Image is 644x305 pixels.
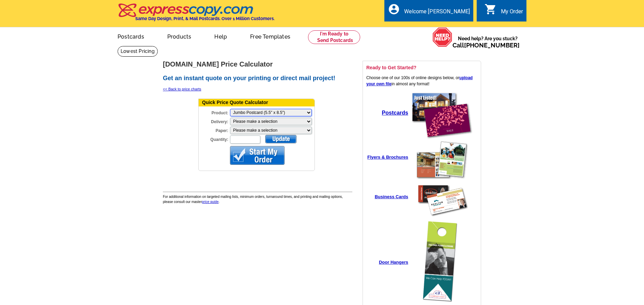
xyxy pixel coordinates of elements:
[432,27,453,47] img: help
[199,135,229,143] label: Quantity:
[379,260,408,265] a: Door Hangers
[411,92,473,140] img: create a postcard
[453,35,523,49] span: Need help? Are you stuck?
[388,3,400,15] i: account_circle
[199,126,229,134] label: Paper:
[118,8,275,21] a: Same Day Design, Print, & Mail Postcards. Over 1 Million Customers.
[135,16,275,21] h4: Same Day Design, Print, & Mail Postcards. Over 1 Million Customers.
[416,141,467,179] img: create a flyer
[464,42,520,49] a: [PHONE_NUMBER]
[163,75,352,82] h2: Get an instant quote on your printing or direct mail project!
[375,194,408,199] a: Business Cards
[107,28,155,44] a: Postcards
[413,215,471,220] a: create a business card online
[422,220,461,304] img: create a door hanger
[163,195,343,204] span: For additional information on targeted mailing lists, minimum orders, turnaround times, and print...
[485,8,523,16] a: shopping_cart My Order
[453,42,520,49] span: Call
[415,175,469,180] a: create a flyer online
[203,28,238,44] a: Help
[501,8,523,18] div: My Order
[202,200,219,204] a: price guide
[375,194,408,199] strong: Business Cards
[485,3,497,15] i: shopping_cart
[156,28,202,44] a: Products
[366,64,477,71] h3: Ready to Get Started?
[163,87,201,91] a: << Back to price charts
[366,75,477,87] p: Choose one of our 100s of online designs below, or in almost any format!
[410,136,474,141] a: create a postcard online
[199,108,229,116] label: Product:
[404,8,470,18] div: Welcome [PERSON_NAME]
[382,110,408,116] strong: Postcards
[199,117,229,125] label: Delivery:
[508,146,644,305] iframe: LiveChat chat widget
[163,61,352,68] h1: [DOMAIN_NAME] Price Calculator
[199,99,315,106] div: Quick Price Quote Calculator
[367,155,408,160] a: Flyers & Brochures
[415,182,469,217] img: create a business card
[239,28,301,44] a: Free Templates
[379,260,408,265] strong: Door Hangers
[420,300,463,305] a: create a door hanger online
[382,111,408,116] a: Postcards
